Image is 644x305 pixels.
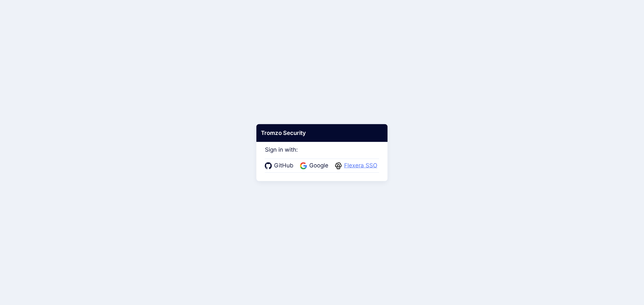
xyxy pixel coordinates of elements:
[272,161,296,170] span: GitHub
[265,161,296,170] a: GitHub
[335,161,379,170] a: Flexera SSO
[300,161,330,170] a: Google
[307,161,330,170] span: Google
[342,161,379,170] span: Flexera SSO
[265,137,379,172] div: Sign in with:
[256,124,387,142] div: Tromzo Security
